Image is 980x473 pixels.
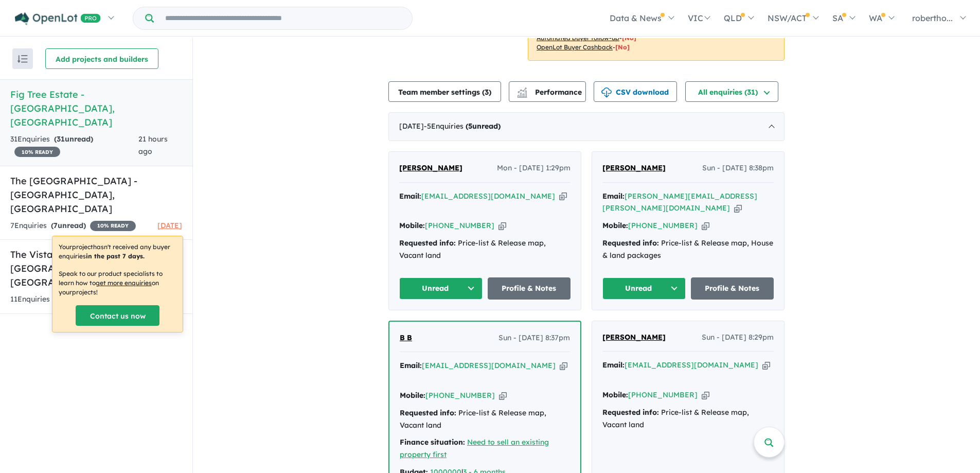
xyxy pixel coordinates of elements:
[86,252,145,260] b: in the past 7 days.
[602,332,666,342] span: [PERSON_NAME]
[602,238,659,248] strong: Requested info:
[485,87,489,97] span: 3
[559,191,567,202] button: Copy
[499,390,507,401] button: Copy
[400,437,549,459] a: Need to sell an existing property first
[488,277,571,300] a: Profile & Notes
[602,163,666,172] span: [PERSON_NAME]
[90,221,136,231] span: 10 % READY
[622,34,636,42] span: [No]
[76,305,159,326] a: Contact us now
[424,121,501,131] span: - 5 Enquir ies
[400,407,570,432] div: Price-list & Release map, Vacant land
[602,408,659,417] strong: Requested info:
[602,331,666,344] a: [PERSON_NAME]
[518,87,527,93] img: line-chart.svg
[422,361,556,370] a: [EMAIL_ADDRESS][DOMAIN_NAME]
[10,293,142,306] div: 11 Enquir ies
[702,390,709,400] button: Copy
[399,238,456,248] strong: Requested info:
[537,34,619,42] u: Automated buyer follow-up
[399,277,483,300] button: Unread
[602,360,625,370] strong: Email:
[628,221,698,230] a: [PHONE_NUMBER]
[602,191,757,213] a: [PERSON_NAME][EMAIL_ADDRESS][PERSON_NAME][DOMAIN_NAME]
[10,133,138,158] div: 31 Enquir ies
[466,121,501,131] strong: ( unread)
[691,277,774,300] a: Profile & Notes
[497,162,571,174] span: Mon - [DATE] 1:29pm
[468,121,472,131] span: 5
[399,237,571,262] div: Price-list & Release map, Vacant land
[17,55,28,63] img: sort.svg
[51,221,86,230] strong: ( unread)
[388,112,785,141] div: [DATE]
[425,221,494,230] a: [PHONE_NUMBER]
[10,248,182,289] h5: The Vista Estate - [GEOGRAPHIC_DATA] , [GEOGRAPHIC_DATA]
[400,437,465,447] strong: Finance situation:
[400,408,456,417] strong: Requested info:
[15,12,101,25] img: Openlot PRO Logo White
[498,220,506,231] button: Copy
[912,13,953,23] span: robertho...
[602,390,628,399] strong: Mobile:
[399,191,421,201] strong: Email:
[399,221,425,230] strong: Mobile:
[702,162,774,174] span: Sun - [DATE] 8:38pm
[14,147,60,157] span: 10 % READY
[59,269,176,297] p: Speak to our product specialists to learn how to on your projects !
[615,43,630,51] span: [No]
[734,203,742,214] button: Copy
[54,221,58,230] span: 7
[498,332,570,344] span: Sun - [DATE] 8:37pm
[388,81,501,102] button: Team member settings (3)
[517,91,527,97] img: bar-chart.svg
[421,191,555,201] a: [EMAIL_ADDRESS][DOMAIN_NAME]
[602,277,686,300] button: Unread
[10,220,136,232] div: 7 Enquir ies
[157,221,182,230] span: [DATE]
[400,361,422,370] strong: Email:
[400,332,412,344] a: B B
[685,81,778,102] button: All enquiries (31)
[59,242,176,261] p: Your project hasn't received any buyer enquiries
[45,48,158,69] button: Add projects and builders
[400,391,425,400] strong: Mobile:
[54,134,93,144] strong: ( unread)
[10,87,182,129] h5: Fig Tree Estate - [GEOGRAPHIC_DATA] , [GEOGRAPHIC_DATA]
[602,237,774,262] div: Price-list & Release map, House & land packages
[537,43,613,51] u: OpenLot Buyer Cashback
[509,81,586,102] button: Performance
[399,162,462,174] a: [PERSON_NAME]
[399,163,462,172] span: [PERSON_NAME]
[425,391,495,400] a: [PHONE_NUMBER]
[96,279,152,287] u: get more enquiries
[625,360,758,370] a: [EMAIL_ADDRESS][DOMAIN_NAME]
[602,221,628,230] strong: Mobile:
[138,134,168,156] span: 21 hours ago
[602,162,666,174] a: [PERSON_NAME]
[10,174,182,216] h5: The [GEOGRAPHIC_DATA] - [GEOGRAPHIC_DATA] , [GEOGRAPHIC_DATA]
[702,331,774,344] span: Sun - [DATE] 8:29pm
[519,87,582,97] span: Performance
[702,220,709,231] button: Copy
[628,390,698,399] a: [PHONE_NUMBER]
[762,360,770,371] button: Copy
[400,333,412,342] span: B B
[602,191,625,201] strong: Email:
[602,407,774,431] div: Price-list & Release map, Vacant land
[601,87,612,98] img: download icon
[57,134,65,144] span: 31
[594,81,677,102] button: CSV download
[156,7,410,29] input: Try estate name, suburb, builder or developer
[560,360,567,371] button: Copy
